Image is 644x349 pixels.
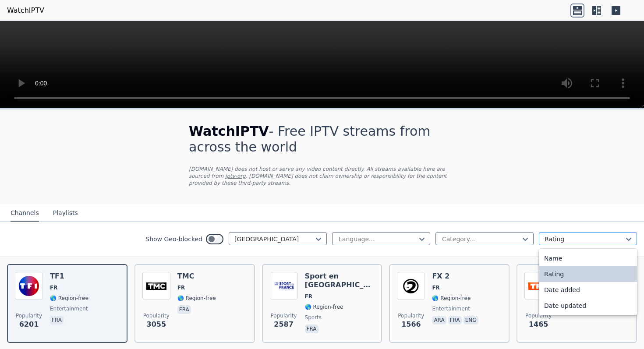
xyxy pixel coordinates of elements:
img: FX 2 [397,272,425,300]
h6: TF1 [50,272,88,281]
p: fra [305,324,318,333]
span: Popularity [398,312,424,319]
a: WatchIPTV [7,5,44,16]
h6: TMC [177,272,216,281]
span: entertainment [432,305,470,312]
span: FR [432,284,439,291]
h1: - Free IPTV streams from across the world [189,123,455,155]
div: Rating [539,266,637,282]
span: Popularity [143,312,170,319]
a: iptv-org [225,173,246,179]
span: Popularity [525,312,552,319]
img: Sport en France [270,272,298,300]
label: Show Geo-blocked [145,235,202,243]
span: entertainment [50,305,88,312]
span: Popularity [16,312,42,319]
span: 1465 [529,319,548,330]
h6: Sport en [GEOGRAPHIC_DATA] [305,272,375,289]
span: 2587 [274,319,294,330]
img: TF1 [15,272,43,300]
span: 🌎 Region-free [432,295,471,302]
div: Date added [539,282,637,298]
span: FR [305,293,312,300]
p: fra [50,316,64,324]
span: 🌎 Region-free [305,303,343,310]
button: Playlists [53,205,78,222]
div: Date updated [539,298,637,314]
span: 🌎 Region-free [50,295,88,302]
span: WatchIPTV [189,123,269,139]
h6: FX 2 [432,272,480,281]
span: Popularity [271,312,297,319]
span: FR [50,284,57,291]
p: fra [177,305,191,314]
span: 🌎 Region-free [177,295,216,302]
span: 6201 [19,319,39,330]
p: eng [464,316,478,324]
button: Channels [11,205,39,222]
span: sports [305,314,322,321]
span: 1566 [401,319,421,330]
span: FR [177,284,185,291]
p: ara [432,316,446,324]
span: 3055 [147,319,166,330]
img: TMC [142,272,170,300]
p: fra [448,316,462,324]
p: [DOMAIN_NAME] does not host or serve any video content directly. All streams available here are s... [189,166,455,187]
div: Name [539,250,637,266]
img: TFX [524,272,552,300]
